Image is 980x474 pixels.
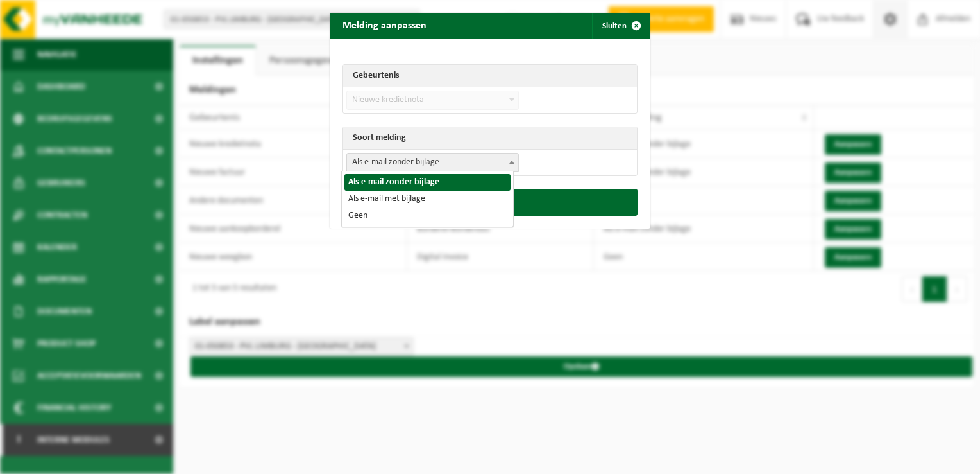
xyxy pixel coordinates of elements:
li: Als e-mail met bijlage [344,191,511,207]
li: Geen [344,207,511,224]
span: Als e-mail zonder bijlage [346,153,519,172]
th: Gebeurtenis [343,65,637,87]
span: Nieuwe kredietnota [347,91,518,109]
span: Nieuwe kredietnota [346,91,519,110]
li: Als e-mail zonder bijlage [344,174,511,191]
button: Sluiten [592,13,649,39]
th: Soort melding [343,127,637,150]
h2: Melding aanpassen [330,13,439,37]
span: Als e-mail zonder bijlage [347,154,518,171]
